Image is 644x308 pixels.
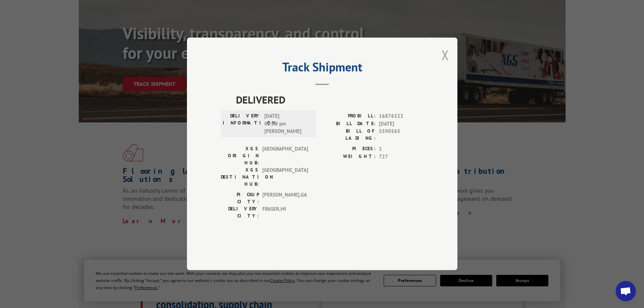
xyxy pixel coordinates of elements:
label: PIECES: [322,145,376,153]
label: DELIVERY CITY: [221,206,259,220]
span: 5590565 [379,128,424,142]
span: FRASER , MI [262,206,308,220]
span: 16876323 [379,113,424,120]
span: [DATE] [379,120,424,128]
span: 1 [379,145,424,153]
label: WEIGHT: [322,153,376,161]
label: PICKUP CITY: [221,191,259,206]
button: Close modal [442,46,449,64]
span: DELIVERED [236,92,424,108]
span: [GEOGRAPHIC_DATA] [262,167,308,188]
h2: Track Shipment [221,62,424,75]
label: PROBILL: [322,113,376,120]
label: XGS ORIGIN HUB: [221,145,259,167]
span: 727 [379,153,424,161]
span: [GEOGRAPHIC_DATA] [262,145,308,167]
span: [PERSON_NAME] , GA [262,191,308,206]
label: DELIVERY INFORMATION: [223,113,261,136]
label: XGS DESTINATION HUB: [221,167,259,188]
span: [DATE] 02:00 pm [PERSON_NAME] [264,113,310,136]
label: BILL OF LADING: [322,128,376,142]
label: BILL DATE: [322,120,376,128]
div: Open chat [616,281,636,301]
